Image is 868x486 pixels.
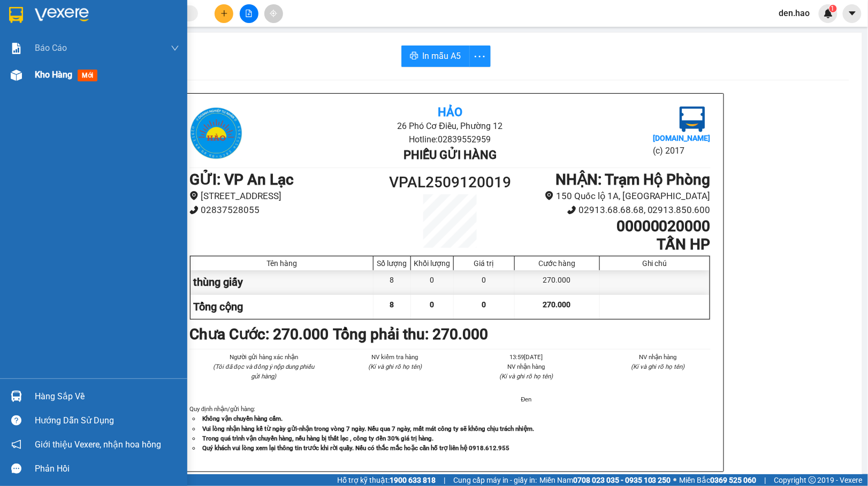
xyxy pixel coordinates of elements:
[202,444,509,452] strong: Quý khách vui lòng xem lại thông tin trước khi rời quầy. Nếu có thắc mắc hoặc cần hỗ trợ liên hệ ...
[653,134,711,142] b: [DOMAIN_NAME]
[215,4,233,23] button: plus
[829,5,837,12] sup: 1
[403,148,497,162] b: Phiếu gửi hàng
[414,259,451,268] div: Khối lượng
[35,70,72,80] span: Kho hàng
[831,5,835,12] span: 1
[555,171,711,188] b: NHẬN : Trạm Hộ Phòng
[653,144,711,157] li: (c) 2017
[543,300,571,309] span: 270.000
[474,362,580,371] li: NV nhận hàng
[500,373,553,380] i: (Kí và ghi rõ họ tên)
[11,70,22,81] img: warehouse-icon
[211,352,317,362] li: Người gửi hàng xác nhận
[515,270,600,294] div: 270.000
[515,203,711,217] li: 02913.68.68.68, 02913.850.600
[482,300,486,309] span: 0
[401,45,470,67] button: printerIn mẫu A5
[515,236,711,254] h1: TẤN HP
[35,41,67,55] span: Báo cáo
[264,4,283,23] button: aim
[474,394,580,404] li: Đen
[35,413,179,429] div: Hướng dẫn sử dụng
[454,270,515,294] div: 0
[469,45,491,67] button: more
[11,439,21,450] span: notification
[771,6,819,20] span: den.hao
[539,474,671,486] span: Miền Nam
[100,26,447,40] li: 26 Phó Cơ Điều, Phường 12
[376,259,408,268] div: Số lượng
[245,10,253,17] span: file-add
[189,189,385,203] li: [STREET_ADDRESS]
[631,363,684,370] i: (Kí và ghi rõ họ tên)
[202,435,433,442] strong: Trong quá trình vận chuyển hàng, nếu hàng bị thất lạc , công ty đền 30% giá trị hàng.
[603,259,707,268] div: Ghi chú
[11,391,22,402] img: warehouse-icon
[13,13,67,67] img: logo.jpg
[220,10,228,17] span: plus
[374,270,411,294] div: 8
[573,476,671,484] strong: 0708 023 035 - 0935 103 250
[189,325,329,343] b: Chưa Cước : 270.000
[11,415,21,426] span: question-circle
[35,389,179,405] div: Hàng sắp về
[456,259,512,268] div: Giá trị
[390,300,394,309] span: 8
[189,206,199,215] span: phone
[545,191,554,200] span: environment
[515,189,711,203] li: 150 Quốc lộ 1A, [GEOGRAPHIC_DATA]
[680,474,757,486] span: Miền Bắc
[765,474,766,486] span: |
[410,51,418,62] span: printer
[430,300,434,309] span: 0
[193,259,370,268] div: Tên hàng
[270,10,277,17] span: aim
[189,191,199,200] span: environment
[423,49,461,63] span: In mẫu A5
[674,478,677,482] span: ⚪️
[453,474,537,486] span: Cung cấp máy in - giấy in:
[35,438,161,451] span: Giới thiệu Vexere, nhận hoa hồng
[78,70,97,81] span: mới
[385,171,515,194] h1: VPAL2509120019
[193,300,243,313] span: Tổng cộng
[824,9,833,18] img: icon-new-feature
[214,363,314,380] i: (Tôi đã đọc và đồng ý nộp dung phiếu gửi hàng)
[189,404,711,452] div: Quy định nhận/gửi hàng :
[411,270,454,294] div: 0
[9,7,23,23] img: logo-vxr
[337,474,436,486] span: Hỗ trợ kỹ thuật:
[517,259,597,268] div: Cước hàng
[13,78,118,95] b: GỬI : VP An Lạc
[202,415,283,422] strong: Không vận chuyển hàng cấm.
[11,43,22,54] img: solution-icon
[276,133,623,146] li: Hotline: 02839552959
[605,352,711,362] li: NV nhận hàng
[368,363,422,370] i: (Kí và ghi rõ họ tên)
[809,476,816,484] span: copyright
[189,203,385,217] li: 02837528055
[240,4,258,23] button: file-add
[11,464,21,474] span: message
[202,425,534,432] strong: Vui lòng nhận hàng kể từ ngày gửi-nhận trong vòng 7 ngày. Nếu qua 7 ngày, mất mát công ty sẽ khôn...
[843,4,862,23] button: caret-down
[333,325,488,343] b: Tổng phải thu: 270.000
[35,461,179,477] div: Phản hồi
[276,119,623,133] li: 26 Phó Cơ Điều, Phường 12
[848,9,857,18] span: caret-down
[515,217,711,236] h1: 00000020000
[390,476,436,484] strong: 1900 633 818
[711,476,757,484] strong: 0369 525 060
[474,352,580,362] li: 13:59[DATE]
[567,206,576,215] span: phone
[444,474,445,486] span: |
[680,107,705,132] img: logo.jpg
[100,40,447,53] li: Hotline: 02839552959
[470,50,490,63] span: more
[191,270,374,294] div: thùng giấy
[342,352,448,362] li: NV kiểm tra hàng
[171,44,179,52] span: down
[189,171,294,188] b: GỬI : VP An Lạc
[438,105,462,119] b: Hảo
